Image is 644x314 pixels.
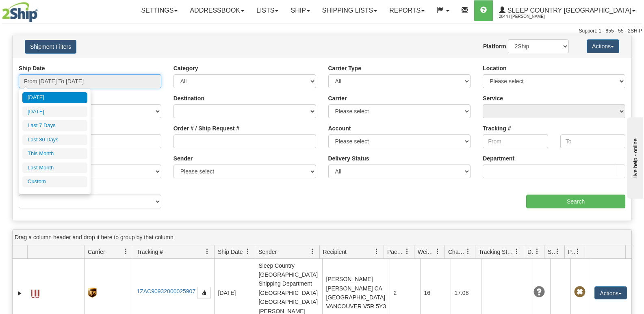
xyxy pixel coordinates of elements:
[533,286,545,298] span: Unknown
[560,134,625,148] input: To
[483,124,511,132] label: Tracking #
[418,248,435,256] span: Weight
[551,245,564,258] a: Shipment Issues filter column settings
[2,2,38,22] img: logo2044.jpg
[25,40,76,54] button: Shipment Filters
[448,248,465,256] span: Charge
[173,154,193,162] label: Sender
[574,286,585,298] span: Pickup Not Assigned
[137,248,163,256] span: Tracking #
[370,245,384,258] a: Recipient filter column settings
[431,245,445,258] a: Weight filter column settings
[328,154,369,162] label: Delivery Status
[527,248,534,256] span: Delivery Status
[587,39,619,53] button: Actions
[22,106,87,117] li: [DATE]
[250,0,284,21] a: Lists
[323,248,347,256] span: Recipient
[6,7,75,13] div: live help - online
[571,245,585,258] a: Pickup Status filter column settings
[22,148,87,159] li: This Month
[493,0,642,21] a: Sleep Country [GEOGRAPHIC_DATA] 2044 / [PERSON_NAME]
[483,154,514,162] label: Department
[31,286,39,299] a: Label
[400,245,414,258] a: Packages filter column settings
[119,245,133,258] a: Carrier filter column settings
[328,64,361,72] label: Carrier Type
[328,124,351,132] label: Account
[22,92,87,103] li: [DATE]
[16,289,24,297] a: Expand
[284,0,316,21] a: Ship
[137,288,195,295] a: 1ZAC90932000025907
[22,176,87,187] li: Custom
[461,245,475,258] a: Charge filter column settings
[328,94,347,102] label: Carrier
[499,13,560,21] span: 2044 / [PERSON_NAME]
[19,64,45,72] label: Ship Date
[22,162,87,173] li: Last Month
[173,124,240,132] label: Order # / Ship Request #
[13,230,631,245] div: grid grouping header
[200,245,214,258] a: Tracking # filter column settings
[135,0,184,21] a: Settings
[88,288,96,298] img: 8 - UPS
[483,134,548,148] input: From
[2,28,642,35] div: Support: 1 - 855 - 55 - 2SHIP
[483,64,506,72] label: Location
[306,245,319,258] a: Sender filter column settings
[88,248,105,256] span: Carrier
[568,248,575,256] span: Pickup Status
[258,248,277,256] span: Sender
[383,0,431,21] a: Reports
[479,248,514,256] span: Tracking Status
[526,195,625,208] input: Search
[505,7,631,14] span: Sleep Country [GEOGRAPHIC_DATA]
[218,248,243,256] span: Ship Date
[22,134,87,145] li: Last 30 Days
[173,64,198,72] label: Category
[530,245,544,258] a: Delivery Status filter column settings
[184,0,250,21] a: Addressbook
[548,248,555,256] span: Shipment Issues
[510,245,524,258] a: Tracking Status filter column settings
[197,287,211,299] button: Copy to clipboard
[483,42,506,50] label: Platform
[316,0,383,21] a: Shipping lists
[241,245,255,258] a: Ship Date filter column settings
[625,115,643,198] iframe: chat widget
[483,94,503,102] label: Service
[594,286,627,299] button: Actions
[387,248,404,256] span: Packages
[173,94,204,102] label: Destination
[22,120,87,131] li: Last 7 Days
